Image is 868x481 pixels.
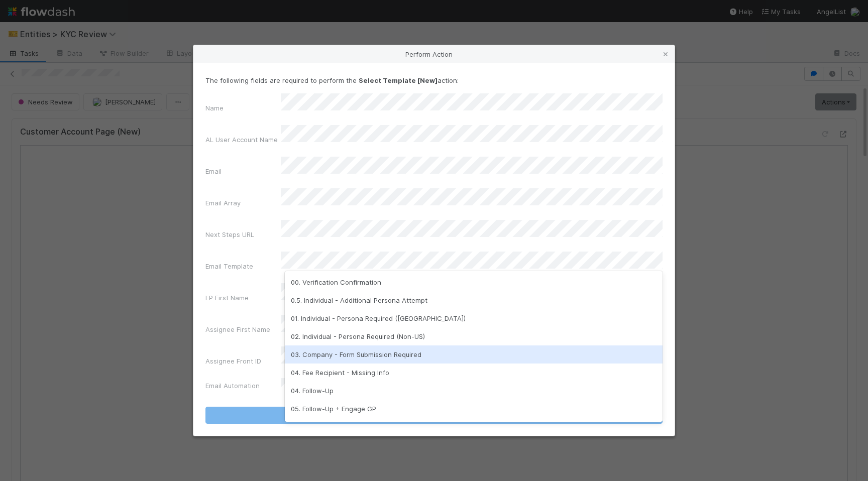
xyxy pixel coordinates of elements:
[285,273,663,291] div: 00. Verification Confirmation
[205,293,249,303] label: LP First Name
[285,418,663,436] div: 06. Follow-Up LP + Follow-Up GP
[205,261,253,271] label: Email Template
[205,324,270,334] label: Assignee First Name
[285,364,663,382] div: 04. Fee Recipient - Missing Info
[205,103,224,113] label: Name
[193,45,675,63] div: Perform Action
[285,400,663,418] div: 05. Follow-Up + Engage GP
[205,166,222,176] label: Email
[205,75,663,85] p: The following fields are required to perform the action:
[205,381,260,391] label: Email Automation
[285,345,663,364] div: 03. Company - Form Submission Required
[205,407,663,424] button: Select Template [New]
[205,229,254,239] label: Next Steps URL
[359,76,438,84] strong: Select Template [New]
[285,382,663,400] div: 04. Follow-Up
[285,327,663,345] div: 02. Individual - Persona Required (Non-US)
[205,135,278,145] label: AL User Account Name
[285,291,663,309] div: 0.5. Individual - Additional Persona Attempt
[205,356,261,366] label: Assignee Front ID
[205,198,241,208] label: Email Array
[285,309,663,327] div: 01. Individual - Persona Required ([GEOGRAPHIC_DATA])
